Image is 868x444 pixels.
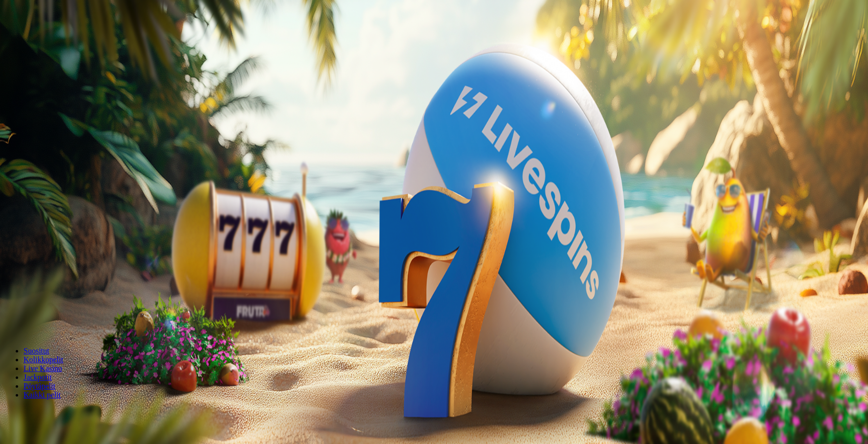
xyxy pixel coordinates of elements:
[24,364,62,373] a: Live Kasino
[24,391,61,399] a: Kaikki pelit
[24,373,52,381] a: Jackpotit
[24,355,63,364] a: Kolikkopelit
[4,330,864,399] nav: Lobby
[24,347,49,355] a: Suositut
[4,330,864,418] header: Lobby
[24,382,55,390] a: Pöytäpelit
